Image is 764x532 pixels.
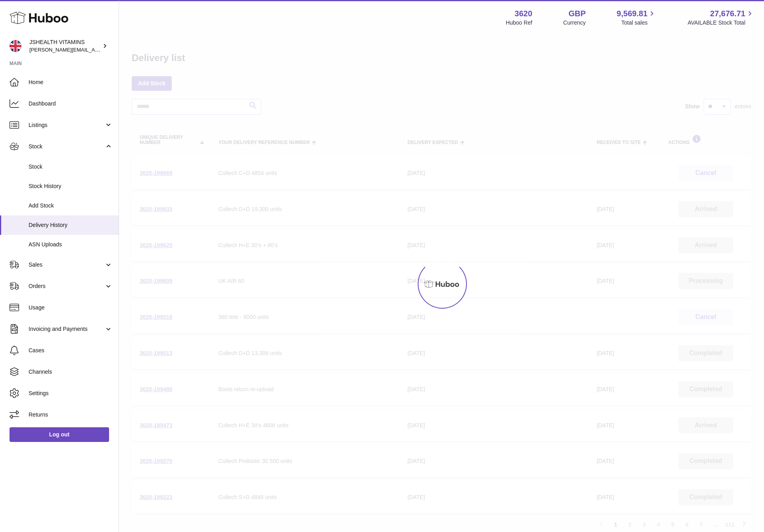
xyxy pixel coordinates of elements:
span: Usage [29,304,113,311]
span: AVAILABLE Stock Total [687,19,754,27]
div: Huboo Ref [506,19,532,27]
span: Stock [29,143,104,150]
a: Log out [10,427,109,442]
a: 27,676.71 AVAILABLE Stock Total [687,8,754,27]
span: Dashboard [29,100,113,108]
a: 9,569.81 Total sales [617,8,657,27]
strong: GBP [568,8,585,19]
span: Listings [29,121,104,129]
span: Cases [29,347,113,354]
span: Total sales [621,19,657,27]
span: Home [29,79,113,86]
span: Delivery History [29,221,113,229]
span: Orders [29,282,104,290]
div: JSHEALTH VITAMINS [29,38,101,54]
strong: 3620 [514,8,532,19]
img: francesca@jshealthvitamins.com [10,40,21,52]
span: Settings [29,390,113,397]
span: Add Stock [29,202,113,209]
span: Returns [29,411,113,419]
div: Currency [563,19,586,27]
span: Channels [29,368,113,376]
span: Stock History [29,182,113,190]
span: 27,676.71 [710,8,745,19]
span: Invoicing and Payments [29,325,104,333]
span: Stock [29,163,113,171]
span: 9,569.81 [617,8,648,19]
span: ASN Uploads [29,241,113,248]
span: Sales [29,261,104,269]
span: [PERSON_NAME][EMAIL_ADDRESS][DOMAIN_NAME] [29,46,159,53]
